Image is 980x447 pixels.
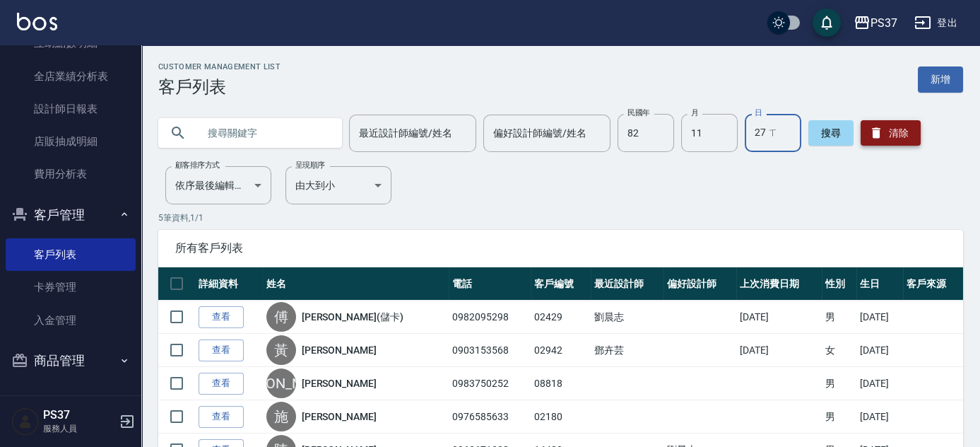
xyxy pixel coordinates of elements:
a: [PERSON_NAME] [302,410,377,424]
a: [PERSON_NAME] [302,376,377,390]
td: 劉晨志 [591,301,663,334]
a: 費用分析表 [6,158,136,190]
th: 性別 [822,267,856,301]
button: 清除 [861,120,921,146]
div: 由大到小 [285,166,391,204]
label: 日 [755,108,762,118]
button: PS37 [848,8,903,37]
label: 民國年 [627,108,649,118]
td: 02429 [531,301,591,334]
td: [DATE] [856,400,903,434]
td: 0983750252 [449,367,531,400]
img: Logo [17,13,57,30]
a: [PERSON_NAME] [302,343,377,357]
td: [DATE] [856,334,903,367]
a: 入金管理 [6,304,136,337]
label: 呈現順序 [295,160,325,170]
a: 店販抽成明細 [6,125,136,158]
div: 黃 [266,335,296,365]
th: 姓名 [263,267,449,301]
h2: Customer Management List [158,62,281,71]
a: 設計師日報表 [6,93,136,125]
th: 詳細資料 [195,267,263,301]
a: 查看 [199,406,244,428]
button: 登出 [909,10,963,36]
td: 0903153568 [449,334,531,367]
a: 全店業績分析表 [6,60,136,93]
td: [DATE] [736,334,822,367]
div: 施 [266,402,296,431]
td: 08818 [531,367,591,400]
td: 02180 [531,400,591,434]
td: 02942 [531,334,591,367]
td: [DATE] [856,301,903,334]
td: [DATE] [736,301,822,334]
td: 0982095298 [449,301,531,334]
a: [PERSON_NAME](儲卡) [302,310,403,324]
a: 查看 [199,306,244,328]
th: 生日 [856,267,903,301]
td: 男 [822,400,856,434]
div: 傅 [266,302,296,332]
th: 最近設計師 [591,267,663,301]
button: 商品管理 [6,342,136,379]
a: 查看 [199,339,244,361]
td: 鄧卉芸 [591,334,663,367]
button: save [813,8,841,37]
div: 依序最後編輯時間 [165,166,271,204]
p: 服務人員 [43,422,115,435]
td: 0976585633 [449,400,531,434]
label: 顧客排序方式 [175,160,220,170]
label: 月 [691,108,698,118]
span: 所有客戶列表 [175,241,946,255]
td: [DATE] [856,367,903,400]
h5: PS37 [43,408,115,422]
button: 客戶管理 [6,197,136,233]
th: 客戶來源 [903,267,963,301]
input: 搜尋關鍵字 [198,114,331,152]
th: 客戶編號 [531,267,591,301]
th: 電話 [449,267,531,301]
button: 搜尋 [808,120,854,146]
h3: 客戶列表 [158,77,281,97]
p: 5 筆資料, 1 / 1 [158,211,963,224]
div: [PERSON_NAME] [266,368,296,398]
th: 偏好設計師 [663,267,736,301]
td: 男 [822,367,856,400]
td: 女 [822,334,856,367]
div: PS37 [870,14,897,32]
th: 上次消費日期 [736,267,822,301]
img: Person [11,407,40,436]
a: 客戶列表 [6,238,136,271]
a: 查看 [199,373,244,395]
a: 卡券管理 [6,271,136,303]
a: 新增 [918,66,963,93]
td: 男 [822,301,856,334]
